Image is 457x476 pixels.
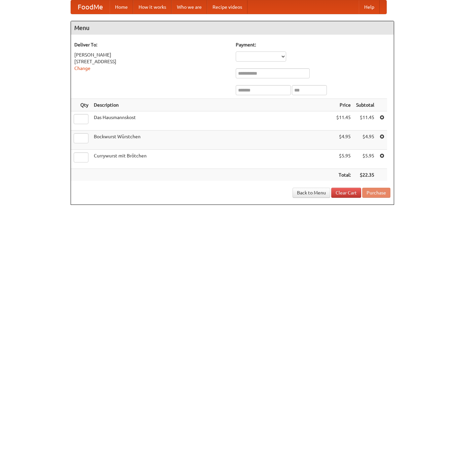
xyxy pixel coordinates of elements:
[71,99,91,111] th: Qty
[91,131,334,150] td: Bockwurst Würstchen
[334,111,353,131] td: $11.45
[353,131,377,150] td: $4.95
[334,150,353,169] td: $5.95
[91,99,334,111] th: Description
[334,99,353,111] th: Price
[334,169,353,181] th: Total:
[71,21,394,35] h4: Menu
[110,0,133,14] a: Home
[133,0,172,14] a: How it works
[331,188,361,198] a: Clear Cart
[353,99,377,111] th: Subtotal
[293,188,330,198] a: Back to Menu
[334,131,353,150] td: $4.95
[74,66,90,71] a: Change
[362,188,390,198] button: Purchase
[172,0,207,14] a: Who we are
[236,41,390,48] h5: Payment:
[74,58,229,65] div: [STREET_ADDRESS]
[74,41,229,48] h5: Deliver To:
[207,0,247,14] a: Recipe videos
[71,0,110,14] a: FoodMe
[359,0,380,14] a: Help
[74,51,229,58] div: [PERSON_NAME]
[353,150,377,169] td: $5.95
[91,111,334,131] td: Das Hausmannskost
[91,150,334,169] td: Currywurst mit Brötchen
[353,111,377,131] td: $11.45
[353,169,377,181] th: $22.35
